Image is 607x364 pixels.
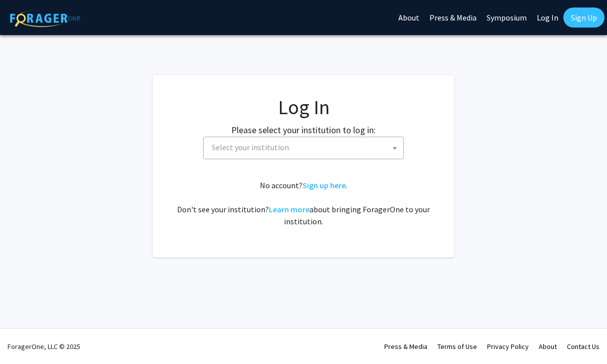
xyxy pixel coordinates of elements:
a: About [539,342,557,351]
img: ForagerOne Logo [10,10,80,27]
a: Sign Up [563,8,604,28]
div: No account? . Don't see your institution? about bringing ForagerOne to your institution. [173,179,434,227]
span: Select your institution [212,142,289,152]
span: Select your institution [208,137,403,158]
a: Press & Media [384,342,427,351]
a: Contact Us [567,342,599,351]
h1: Log In [173,95,434,119]
span: Select your institution [203,137,404,159]
a: Privacy Policy [487,342,529,351]
a: Sign up here [302,180,346,190]
a: Terms of Use [437,342,477,351]
div: ForagerOne, LLC © 2025 [8,329,80,364]
a: Learn more about bringing ForagerOne to your institution [269,204,310,214]
label: Please select your institution to log in: [231,123,376,137]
